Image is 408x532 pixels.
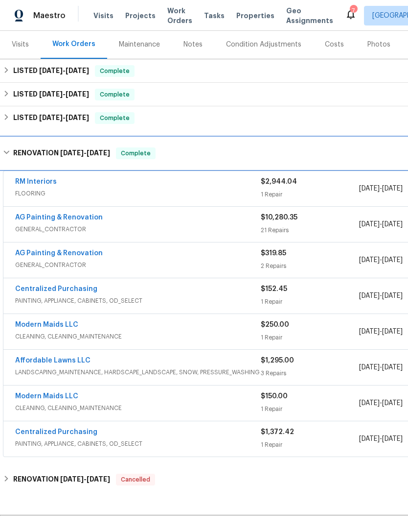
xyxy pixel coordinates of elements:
[15,321,78,328] a: Modern Maids LLC
[183,40,203,49] div: Notes
[382,328,403,335] span: [DATE]
[117,475,154,484] span: Cancelled
[261,178,297,185] span: $2,944.04
[261,404,359,414] div: 1 Repair
[66,67,89,74] span: [DATE]
[325,40,344,49] div: Costs
[367,40,390,49] div: Photos
[359,364,380,371] span: [DATE]
[66,91,89,97] span: [DATE]
[96,90,134,99] span: Complete
[382,185,403,192] span: [DATE]
[15,214,103,221] a: AG Painting & Renovation
[236,11,274,21] span: Properties
[359,255,403,265] span: -
[96,66,134,76] span: Complete
[359,434,403,444] span: -
[261,429,294,435] span: $1,372.42
[286,6,333,25] span: Geo Assignments
[261,297,359,307] div: 1 Repair
[359,185,380,192] span: [DATE]
[93,11,113,21] span: Visits
[119,40,160,49] div: Maintenance
[66,114,89,121] span: [DATE]
[261,214,297,221] span: $10,280.35
[60,149,110,156] span: -
[15,224,261,234] span: GENERAL_CONTRACTOR
[12,40,29,49] div: Visits
[382,292,403,299] span: [DATE]
[13,147,110,159] h6: RENOVATION
[359,221,380,228] span: [DATE]
[261,250,286,257] span: $319.85
[52,39,95,49] div: Work Orders
[350,6,357,16] div: 7
[359,219,403,229] span: -
[359,328,380,335] span: [DATE]
[359,398,403,408] span: -
[261,261,359,271] div: 2 Repairs
[39,91,63,97] span: [DATE]
[33,11,66,21] span: Maestro
[359,363,403,372] span: -
[87,149,110,156] span: [DATE]
[261,190,359,199] div: 1 Repair
[39,91,89,97] span: -
[39,67,89,74] span: -
[15,393,78,400] a: Modern Maids LLC
[15,367,261,377] span: LANDSCAPING_MAINTENANCE, HARDSCAPE_LANDSCAPE, SNOW, PRESSURE_WASHING
[15,286,97,292] a: Centralized Purchasing
[359,291,403,301] span: -
[261,440,359,450] div: 1 Repair
[15,429,97,435] a: Centralized Purchasing
[382,221,403,228] span: [DATE]
[226,40,301,49] div: Condition Adjustments
[204,12,225,19] span: Tasks
[15,403,261,413] span: CLEANING, CLEANING_MAINTENANCE
[15,357,91,364] a: Affordable Lawns LLC
[261,357,294,364] span: $1,295.00
[13,65,89,77] h6: LISTED
[261,333,359,342] div: 1 Repair
[13,474,110,485] h6: RENOVATION
[261,225,359,235] div: 21 Repairs
[359,257,380,264] span: [DATE]
[60,149,84,156] span: [DATE]
[261,368,359,378] div: 3 Repairs
[60,476,110,483] span: -
[382,435,403,442] span: [DATE]
[15,260,261,270] span: GENERAL_CONTRACTOR
[117,148,155,158] span: Complete
[359,292,380,299] span: [DATE]
[359,400,380,407] span: [DATE]
[382,364,403,371] span: [DATE]
[15,250,103,257] a: AG Painting & Renovation
[60,476,84,483] span: [DATE]
[13,89,89,100] h6: LISTED
[359,435,380,442] span: [DATE]
[15,439,261,449] span: PAINTING, APPLIANCE, CABINETS, OD_SELECT
[261,286,287,292] span: $152.45
[15,332,261,341] span: CLEANING, CLEANING_MAINTENANCE
[261,393,288,400] span: $150.00
[15,189,261,198] span: FLOORING
[13,112,89,124] h6: LISTED
[359,184,403,193] span: -
[382,257,403,264] span: [DATE]
[167,6,192,25] span: Work Orders
[39,114,89,121] span: -
[15,296,261,306] span: PAINTING, APPLIANCE, CABINETS, OD_SELECT
[39,67,63,74] span: [DATE]
[15,178,57,185] a: RM Interiors
[382,400,403,407] span: [DATE]
[96,113,134,123] span: Complete
[39,114,63,121] span: [DATE]
[125,11,156,21] span: Projects
[87,476,110,483] span: [DATE]
[359,327,403,337] span: -
[261,321,289,328] span: $250.00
